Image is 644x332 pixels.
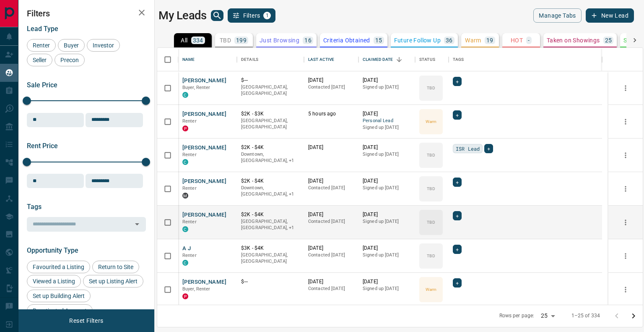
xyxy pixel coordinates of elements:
[456,212,459,220] span: +
[308,278,354,285] p: [DATE]
[83,275,143,288] div: Set up Listing Alert
[260,37,299,43] p: Just Browsing
[90,42,117,49] span: Investor
[27,261,90,273] div: Favourited a Listing
[308,245,354,252] p: [DATE]
[241,278,300,285] p: $---
[363,77,411,84] p: [DATE]
[241,185,300,198] p: Toronto
[308,211,354,218] p: [DATE]
[30,307,90,314] span: Reactivated Account
[27,304,93,317] div: Reactivated Account
[358,48,415,71] div: Claimed Date
[182,193,188,199] div: mrloft.ca
[241,252,300,265] p: [GEOGRAPHIC_DATA], [GEOGRAPHIC_DATA]
[323,37,370,43] p: Criteria Obtained
[55,54,85,66] div: Precon
[605,37,612,43] p: 25
[363,185,411,191] p: Signed up [DATE]
[182,178,226,186] button: [PERSON_NAME]
[456,77,459,86] span: +
[619,115,632,128] button: more
[375,37,382,43] p: 15
[182,77,226,85] button: [PERSON_NAME]
[92,261,139,273] div: Return to Site
[363,118,411,125] span: Personal Lead
[182,245,191,253] button: A J
[182,159,188,165] div: condos.ca
[178,48,237,71] div: Name
[182,211,226,219] button: [PERSON_NAME]
[27,290,91,302] div: Set up Building Alert
[308,185,354,191] p: Contacted [DATE]
[419,48,435,71] div: Status
[220,37,231,43] p: TBD
[241,84,300,97] p: [GEOGRAPHIC_DATA], [GEOGRAPHIC_DATA]
[449,48,602,71] div: Tags
[619,216,632,229] button: more
[241,218,300,231] p: Toronto
[619,82,632,94] button: more
[27,39,56,52] div: Renter
[182,110,226,118] button: [PERSON_NAME]
[241,118,300,131] p: [GEOGRAPHIC_DATA], [GEOGRAPHIC_DATA]
[30,278,78,285] span: Viewed a Listing
[64,314,109,328] button: Reset Filters
[131,218,143,230] button: Open
[415,48,449,71] div: Status
[304,37,312,43] p: 16
[182,144,226,152] button: [PERSON_NAME]
[456,144,480,153] span: ISR Lead
[308,178,354,185] p: [DATE]
[427,219,435,225] p: TBD
[95,264,136,270] span: Return to Site
[363,144,411,151] p: [DATE]
[236,37,247,43] p: 199
[363,178,411,185] p: [DATE]
[264,13,270,18] span: 1
[511,37,523,43] p: HOT
[393,54,405,65] button: Sort
[30,293,88,299] span: Set up Building Alert
[182,278,226,286] button: [PERSON_NAME]
[30,264,87,270] span: Favourited a Listing
[241,211,300,218] p: $2K - $4K
[363,84,411,91] p: Signed up [DATE]
[619,183,632,195] button: more
[465,37,481,43] p: Warm
[181,37,187,43] p: All
[619,250,632,262] button: more
[61,42,82,49] span: Buyer
[27,275,81,288] div: Viewed a Listing
[484,144,493,153] div: +
[499,312,535,319] p: Rows per page:
[426,118,436,125] p: Warm
[586,8,634,23] button: New Lead
[453,278,462,288] div: +
[363,218,411,225] p: Signed up [DATE]
[487,144,490,153] span: +
[27,142,58,150] span: Rent Price
[427,253,435,259] p: TBD
[453,77,462,86] div: +
[456,178,459,186] span: +
[625,308,642,324] button: Go to next page
[456,111,459,119] span: +
[30,57,49,63] span: Seller
[453,211,462,220] div: +
[363,110,411,118] p: [DATE]
[211,10,223,21] button: search button
[363,48,393,71] div: Claimed Date
[486,37,493,43] p: 19
[571,312,600,319] p: 1–25 of 334
[427,152,435,158] p: TBD
[182,48,195,71] div: Name
[27,8,146,18] h2: Filters
[27,54,52,66] div: Seller
[182,125,188,131] div: property.ca
[363,151,411,158] p: Signed up [DATE]
[533,8,581,23] button: Manage Tabs
[241,77,300,84] p: $---
[58,39,85,52] div: Buyer
[308,218,354,225] p: Contacted [DATE]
